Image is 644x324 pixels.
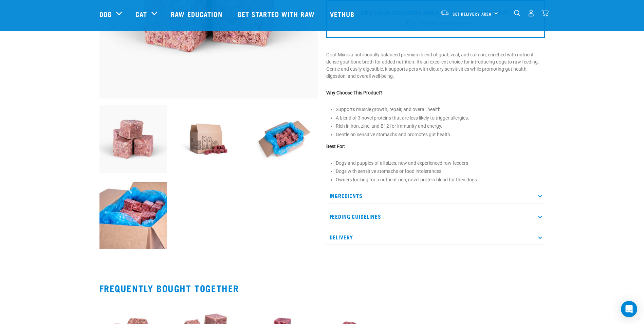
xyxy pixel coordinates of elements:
[99,9,112,19] a: Dog
[323,0,363,28] a: Vethub
[135,9,147,19] a: Cat
[164,0,231,28] a: Raw Education
[541,10,549,17] img: home-icon@2x.png
[336,123,545,130] li: Rich in iron, zinc, and B12 for immunity and energy.
[99,105,167,173] img: Goat M Ix 38448
[528,10,535,17] img: user.png
[514,10,520,16] img: home-icon-1@2x.png
[326,144,345,149] strong: Best For:
[453,13,492,15] span: Set Delivery Area
[621,301,637,317] div: Open Intercom Messenger
[336,176,545,183] li: Owners looking for a nutrient-rich, novel protein blend for their dogs
[336,160,545,167] li: Dogs and puppies of all sizes, new and experienced raw feeders
[440,10,449,16] img: van-moving.png
[336,168,545,175] li: Dogs with sensitive stomachs or food intolerances
[326,209,545,224] p: Feeding Guidelines
[336,114,545,122] li: A blend of 3 novel proteins that are less likely to trigger allergies.
[99,182,167,250] img: Raw Essentials 2024 July2597
[251,105,318,173] img: Raw Essentials Bulk 10kg Raw Dog Food Box
[326,188,545,203] p: Ingredients
[326,90,383,95] strong: Why Choose This Product?
[231,0,323,28] a: Get started with Raw
[326,51,545,80] p: Goat Mix is a nutritionally balanced premium blend of goat, veal, and salmon, enriched with nutri...
[99,283,545,293] h2: Frequently bought together
[336,106,545,113] li: Supports muscle growth, repair, and overall health.
[336,131,545,138] li: Gentle on sensitive stomachs and promotes gut health.
[175,105,242,173] img: Raw Essentials Bulk 10kg Raw Dog Food Box Exterior Design
[326,230,545,245] p: Delivery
